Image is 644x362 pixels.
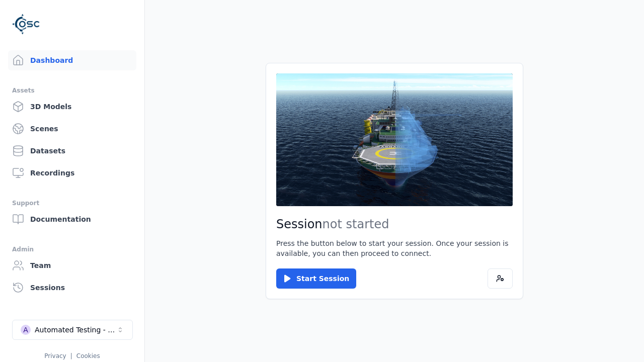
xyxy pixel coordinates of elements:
a: Dashboard [8,50,136,70]
p: Press the button below to start your session. Once your session is available, you can then procee... [276,238,513,258]
a: 3D Models [8,97,136,117]
div: Support [12,197,132,209]
div: A [21,325,31,335]
h2: Session [276,216,513,232]
button: Start Session [276,268,356,289]
span: | [70,352,72,359]
a: Recordings [8,163,136,183]
a: Sessions [8,278,136,298]
a: Scenes [8,119,136,139]
div: Assets [12,84,132,97]
div: Automated Testing - Playwright [35,325,116,335]
a: Cookies [76,352,100,359]
a: Documentation [8,209,136,229]
span: not started [323,217,389,231]
a: Team [8,255,136,276]
div: Admin [12,243,132,255]
img: Logo [12,10,40,38]
a: Privacy [44,352,66,359]
a: Datasets [8,141,136,161]
button: Select a workspace [12,320,133,340]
